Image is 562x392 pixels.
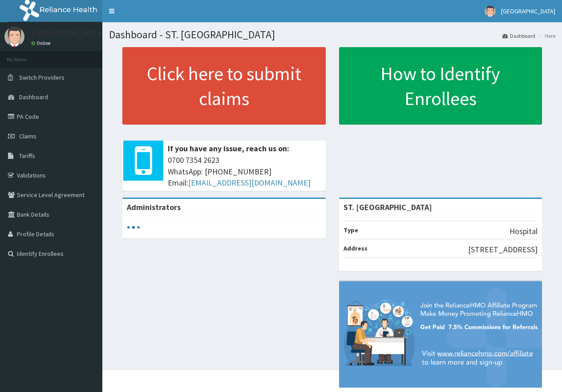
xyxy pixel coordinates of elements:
[188,178,311,188] a: [EMAIL_ADDRESS][DOMAIN_NAME]
[339,47,542,125] a: How to Identify Enrollees
[502,32,535,40] a: Dashboard
[344,244,368,252] b: Address
[509,226,538,237] p: Hospital
[536,32,555,40] li: Here
[339,281,542,388] img: provider-team-banner.png
[4,27,24,47] img: User Image
[485,6,496,17] img: User Image
[122,47,326,125] a: Click here to submit claims
[19,132,36,140] span: Claims
[468,244,538,255] p: [STREET_ADDRESS]
[168,154,321,189] span: 0700 7354 2623 WhatsApp: [PHONE_NUMBER] Email:
[19,93,48,101] span: Dashboard
[19,152,35,160] span: Tariffs
[168,143,289,154] b: If you have any issue, reach us on:
[501,7,555,15] span: [GEOGRAPHIC_DATA]
[344,202,432,212] strong: ST. [GEOGRAPHIC_DATA]
[344,226,358,234] b: Type
[19,73,65,81] span: Switch Providers
[109,29,555,40] h1: Dashboard - ST. [GEOGRAPHIC_DATA]
[31,29,105,37] p: [GEOGRAPHIC_DATA]
[127,221,140,234] svg: audio-loading
[31,40,53,46] a: Online
[127,202,181,212] b: Administrators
